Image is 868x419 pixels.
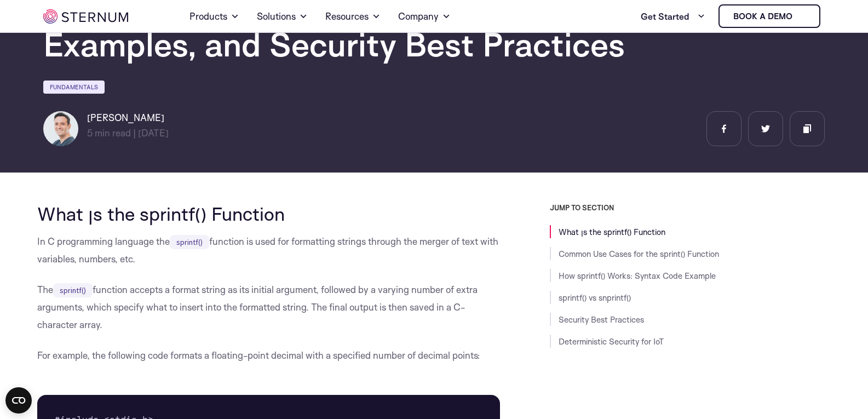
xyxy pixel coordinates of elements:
a: What ןs the sprintf() Function [559,227,665,237]
h2: What ןs the sprintf() Function [37,203,501,224]
a: Security Best Practices [559,314,644,325]
a: Company [398,1,451,32]
h3: JUMP TO SECTION [550,203,831,212]
span: [DATE] [138,127,169,139]
a: How sprintf() Works: Syntax Code Example [559,271,716,281]
a: Resources [325,1,381,32]
p: The function accepts a format string as its initial argument, followed by a varying number of ext... [37,281,501,334]
a: Solutions [257,1,308,32]
a: Deterministic Security for IoT [559,336,664,347]
a: Book a demo [718,4,820,28]
span: 5 [87,127,93,139]
p: For example, the following code formats a floating-point decimal with a specified number of decim... [37,347,501,364]
a: Fundamentals [43,81,105,94]
a: sprintf() vs snprintf() [559,292,631,303]
p: In C programming language the function is used for formatting strings through the merger of text ... [37,233,501,268]
h6: [PERSON_NAME] [87,111,169,124]
a: Get Started [641,5,705,27]
img: sternum iot [797,12,806,21]
a: Common Use Cases for the sprint() Function [559,249,719,259]
img: sternum iot [43,9,128,24]
code: sprintf() [170,235,209,249]
img: Igal Zeifman [43,111,78,146]
button: Open CMP widget [5,387,32,414]
code: sprintf() [53,283,93,297]
span: min read | [87,127,136,139]
a: Products [189,1,239,32]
